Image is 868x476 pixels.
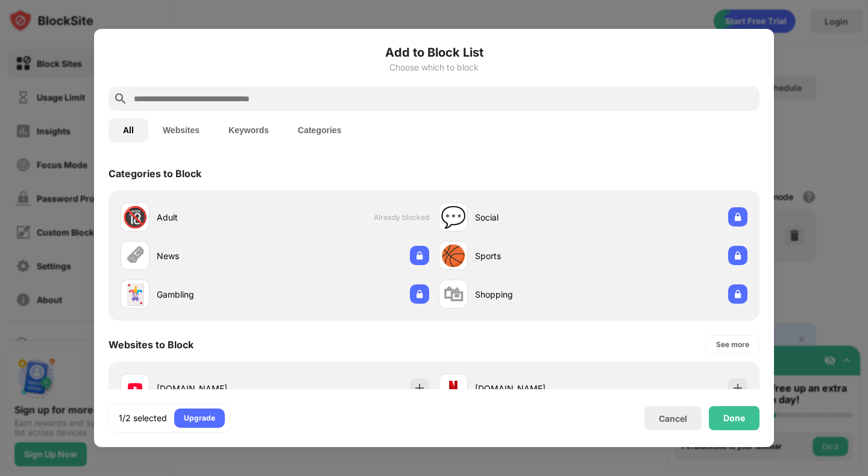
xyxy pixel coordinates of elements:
div: Cancel [659,413,687,424]
img: favicons [446,381,461,395]
span: Already blocked [374,213,429,222]
h6: Add to Block List [108,43,759,61]
div: Sports [475,249,593,262]
button: Keywords [214,118,283,142]
img: search.svg [113,92,128,106]
div: Websites to Block [108,339,193,351]
button: All [108,118,148,142]
button: Categories [283,118,356,142]
div: Categories to Block [108,168,201,180]
div: [DOMAIN_NAME] [157,382,275,395]
div: 🛍 [443,282,464,307]
div: News [157,249,275,262]
div: Gambling [157,288,275,301]
div: 💬 [441,205,466,230]
div: 🔞 [122,205,148,230]
div: Choose which to block [108,63,759,72]
div: Done [723,413,745,423]
div: 🗞 [125,243,145,268]
button: Websites [148,118,214,142]
div: [DOMAIN_NAME] [475,382,593,395]
div: Shopping [475,288,593,301]
div: Social [475,211,593,224]
div: Adult [157,211,275,224]
div: 🃏 [122,282,148,307]
div: See more [716,339,749,351]
div: 1/2 selected [119,412,167,424]
div: Upgrade [184,412,215,424]
img: favicons [128,381,142,395]
div: 🏀 [441,243,466,268]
